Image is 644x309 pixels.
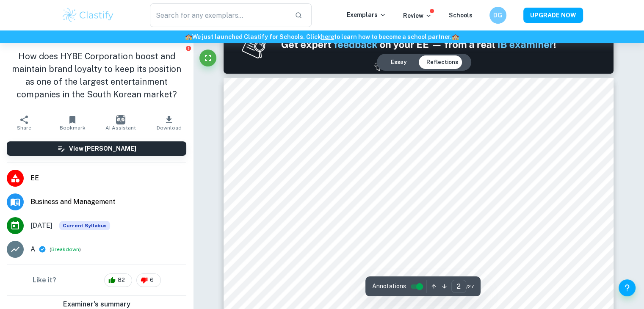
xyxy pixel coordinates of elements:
p: A [30,244,35,254]
span: Bookmark [60,125,86,131]
span: 🏫 [452,33,459,40]
button: Bookmark [48,111,97,135]
div: 6 [136,273,161,287]
span: AI Assistant [105,125,136,131]
h6: Like it? [33,275,56,285]
span: Current Syllabus [59,221,110,230]
div: This exemplar is based on the current syllabus. Feel free to refer to it for inspiration/ideas wh... [59,221,110,230]
span: EE [30,173,186,183]
img: Clastify logo [61,7,115,24]
a: Schools [449,12,473,19]
button: AI Assistant [97,111,145,135]
span: [DATE] [30,221,53,231]
span: 6 [145,276,158,284]
h6: View [PERSON_NAME] [69,144,136,153]
button: Report issue [185,45,191,51]
button: Breakdown [51,246,79,253]
p: Review [403,11,432,20]
button: UPGRADE NOW [523,8,583,23]
img: Ad [224,15,614,74]
button: Fullscreen [199,50,216,66]
button: Help and Feedback [619,279,636,296]
span: Download [157,125,182,131]
span: 82 [113,276,130,284]
span: Annotations [372,282,406,291]
button: DG [489,7,506,24]
span: 🏫 [185,33,192,40]
img: AI Assistant [116,115,125,124]
span: ( ) [50,246,81,254]
h1: How does HYBE Corporation boost and maintain brand loyalty to keep its position as one of the lar... [7,50,186,101]
button: View [PERSON_NAME] [7,141,186,156]
div: 82 [104,273,132,287]
h6: DG [493,11,503,20]
button: Reflections [419,55,464,69]
h6: We just launched Clastify for Schools. Click to learn how to become a school partner. [2,32,642,41]
button: Essay [384,55,413,69]
a: here [321,33,334,40]
button: Download [145,111,193,135]
p: Exemplars [347,10,386,19]
span: Business and Management [30,197,186,207]
span: / 27 [466,283,474,290]
span: Share [17,125,31,131]
input: Search for any exemplars... [150,3,288,27]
